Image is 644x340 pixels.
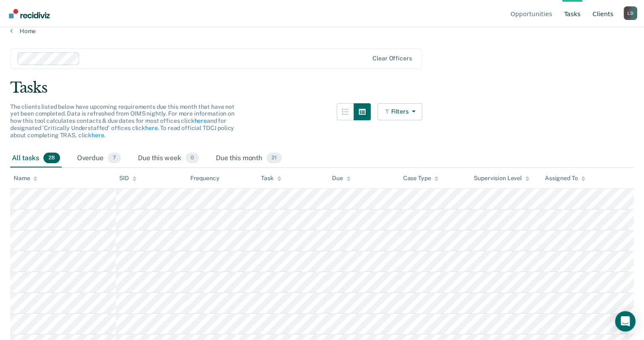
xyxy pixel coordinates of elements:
div: Task [261,175,281,182]
div: L D [624,6,637,20]
div: Case Type [403,175,439,182]
span: 28 [43,153,60,164]
a: Home [10,27,634,35]
span: 0 [186,153,199,164]
div: Due this week0 [136,149,200,168]
div: Overdue7 [75,149,123,168]
div: Due [332,175,351,182]
div: SID [119,175,137,182]
div: Supervision Level [474,175,530,182]
span: 21 [266,153,282,164]
a: here [145,125,157,131]
div: Frequency [190,175,220,182]
div: Name [14,175,37,182]
div: Open Intercom Messenger [615,311,635,331]
span: 7 [108,153,121,164]
button: Filters [378,103,423,120]
div: All tasks28 [10,149,62,168]
a: here [92,132,104,139]
span: The clients listed below have upcoming requirements due this month that have not yet been complet... [10,103,235,139]
button: Profile dropdown button [624,6,637,20]
div: Assigned To [545,175,585,182]
div: Clear officers [372,55,412,62]
img: Recidiviz [9,9,50,18]
a: here [194,117,206,124]
div: Due this month21 [214,149,283,168]
div: Tasks [10,79,634,96]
